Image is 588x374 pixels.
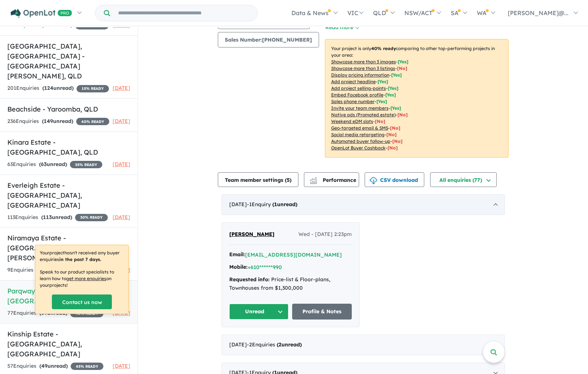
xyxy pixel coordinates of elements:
[277,341,302,348] strong: ( unread)
[331,132,385,137] u: Social media retargeting
[274,201,277,208] span: 1
[7,117,109,126] div: 236 Enquir ies
[7,137,130,157] h5: Kinara Estate - [GEOGRAPHIC_DATA] , QLD
[229,231,274,237] span: [PERSON_NAME]
[44,85,53,91] span: 124
[40,250,124,263] p: Your project hasn't received any buyer enquiries
[39,363,68,369] strong: ( unread)
[310,179,317,184] img: bar-chart.svg
[229,264,248,270] strong: Mobile:
[245,251,342,259] button: [EMAIL_ADDRESS][DOMAIN_NAME]
[39,161,67,167] strong: ( unread)
[76,118,109,125] span: 40 % READY
[7,362,103,371] div: 57 Enquir ies
[331,92,383,98] u: Embed Facebook profile
[386,132,397,137] span: [No]
[222,194,505,215] div: [DATE]
[11,9,72,18] img: Openlot PRO Logo White
[113,363,130,369] span: [DATE]
[391,72,402,78] span: [ Yes ]
[7,104,130,114] h5: Beachside - Yaroomba , QLD
[390,125,400,131] span: [No]
[375,119,385,124] span: [No]
[7,309,103,318] div: 77 Enquir ies
[229,251,245,258] strong: Email:
[430,172,497,187] button: All enquiries (77)
[113,161,130,167] span: [DATE]
[331,99,375,104] u: Sales phone number
[378,79,388,84] span: [ Yes ]
[392,138,403,144] span: [No]
[385,92,396,98] span: [ Yes ]
[71,363,103,370] span: 45 % READY
[222,335,505,355] div: [DATE]
[247,341,302,348] span: - 2 Enquir ies
[370,177,377,184] img: download icon
[7,160,102,169] div: 63 Enquir ies
[7,266,97,275] div: 9 Enquir ies
[310,177,316,181] img: line-chart.svg
[331,66,395,71] u: Showcase more than 3 listings
[218,32,319,47] button: Sales Number:[PHONE_NUMBER]
[41,161,47,167] span: 63
[304,172,359,187] button: Performance
[331,59,396,64] u: Showcase more than 3 images
[229,230,274,239] a: [PERSON_NAME]
[218,172,298,187] button: Team member settings (5)
[331,138,390,144] u: Automated buyer follow-up
[229,304,289,320] button: Unread
[331,105,389,111] u: Invite your team members
[7,213,108,222] div: 113 Enquir ies
[331,119,373,124] u: Weekend eDM slots
[331,125,388,131] u: Geo-targeted email & SMS
[42,118,73,124] strong: ( unread)
[398,59,408,64] span: [ Yes ]
[7,233,130,263] h5: Niramaya Estate - [GEOGRAPHIC_DATA][PERSON_NAME] , QLD
[371,46,396,51] b: 40 % ready
[376,99,387,104] span: [ Yes ]
[41,363,47,369] span: 49
[331,72,389,78] u: Display pricing information
[331,79,376,84] u: Add project headline
[397,112,408,117] span: [No]
[292,304,352,320] a: Profile & Notes
[77,85,109,92] span: 15 % READY
[387,145,398,151] span: [No]
[508,9,568,17] span: [PERSON_NAME]@...
[311,177,356,183] span: Performance
[7,286,130,306] h5: Parqway Townhomes - [GEOGRAPHIC_DATA] , QLD
[7,329,130,359] h5: Kinship Estate - [GEOGRAPHIC_DATA] , [GEOGRAPHIC_DATA]
[331,145,386,151] u: OpenLot Buyer Cashback
[272,201,297,208] strong: ( unread)
[111,5,256,21] input: Try estate name, suburb, builder or developer
[75,214,108,221] span: 30 % READY
[331,85,386,91] u: Add project selling-points
[113,85,130,91] span: [DATE]
[41,214,72,220] strong: ( unread)
[390,105,401,111] span: [ Yes ]
[52,294,112,309] a: Contact us now
[247,201,297,208] span: - 1 Enquir y
[331,112,396,117] u: Native ads (Promoted estate)
[66,276,106,281] u: get more enquiries
[7,180,130,210] h5: Everleigh Estate - [GEOGRAPHIC_DATA] , [GEOGRAPHIC_DATA]
[229,275,352,293] div: Price-list & Floor-plans, Townhouses from $1,300,000
[7,84,109,93] div: 201 Enquir ies
[44,118,53,124] span: 149
[365,172,424,187] button: CSV download
[229,276,270,283] strong: Requested info:
[113,118,130,124] span: [DATE]
[298,230,352,239] span: Wed - [DATE] 2:23pm
[59,257,101,262] b: in the past 7 days.
[7,41,130,81] h5: [GEOGRAPHIC_DATA], [GEOGRAPHIC_DATA] - [GEOGRAPHIC_DATA][PERSON_NAME] , QLD
[70,161,102,168] span: 35 % READY
[388,85,399,91] span: [ Yes ]
[113,214,130,220] span: [DATE]
[325,39,509,158] p: Your project is only comparing to other top-performing projects in your area: - - - - - - - - - -...
[287,177,290,183] span: 5
[397,66,407,71] span: [ No ]
[279,341,281,348] span: 2
[40,269,124,289] p: Speak to our product specialists to learn how to on your projects !
[43,214,52,220] span: 113
[325,23,359,32] button: Read more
